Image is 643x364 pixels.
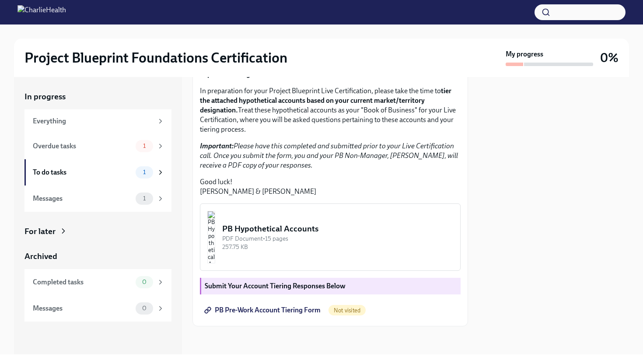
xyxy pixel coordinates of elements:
a: PB Pre-Work Account Tiering Form [200,301,327,319]
div: 257.75 KB [222,243,453,251]
div: Completed tasks [33,277,132,287]
a: Archived [24,251,171,262]
a: For later [24,226,171,237]
em: Please have this completed and submitted prior to your Live Certification call. Once you submit t... [200,142,458,169]
img: CharlieHealth [17,5,66,19]
a: Overdue tasks1 [24,133,171,159]
div: Messages [33,194,132,203]
div: PB Hypothetical Accounts [222,223,453,234]
a: In progress [24,91,171,102]
h3: 0% [600,50,619,66]
div: To do tasks [33,168,132,177]
div: For later [24,226,56,237]
button: PB Hypothetical AccountsPDF Document•15 pages257.75 KB [200,203,461,271]
div: PDF Document • 15 pages [222,234,453,243]
a: Completed tasks0 [24,269,171,295]
p: In preparation for your Project Blueprint Live Certification, please take the time to Treat these... [200,86,461,134]
img: PB Hypothetical Accounts [207,211,215,263]
span: 1 [138,169,151,175]
span: 0 [137,279,152,285]
p: Good luck! [PERSON_NAME] & [PERSON_NAME] [200,177,461,196]
h2: Project Blueprint Foundations Certification [24,49,287,66]
span: Not visited [328,307,366,314]
a: To do tasks1 [24,159,171,185]
span: 0 [137,305,152,311]
strong: My progress [506,49,543,59]
a: Messages0 [24,295,171,322]
strong: Important: [200,142,234,150]
a: Messages1 [24,185,171,212]
div: Overdue tasks [33,141,132,151]
span: 1 [138,143,151,149]
a: Everything [24,109,171,133]
strong: tier the attached hypothetical accounts based on your current market/territory designation. [200,87,451,114]
strong: Submit Your Account Tiering Responses Below [205,282,346,290]
div: Everything [33,116,153,126]
div: Messages [33,304,132,313]
span: 1 [138,195,151,202]
span: PB Pre-Work Account Tiering Form [206,306,321,315]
